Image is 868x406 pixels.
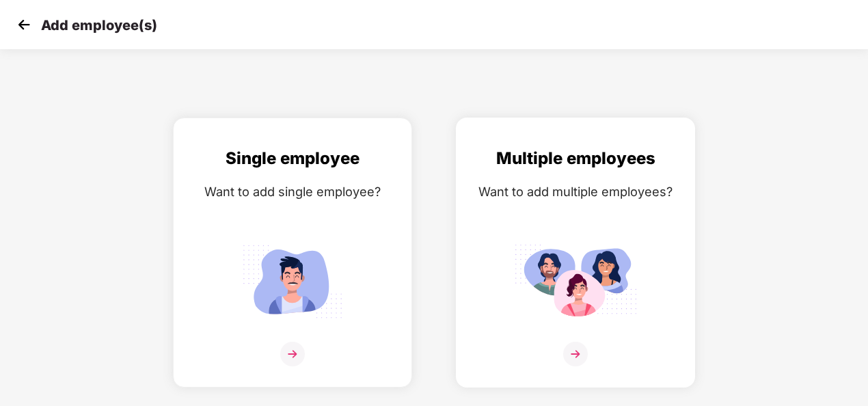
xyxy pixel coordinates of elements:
[187,146,398,172] div: Single employee
[187,182,398,202] div: Want to add single employee?
[470,182,681,202] div: Want to add multiple employees?
[514,239,637,324] img: svg+xml;base64,PHN2ZyB4bWxucz0iaHR0cDovL3d3dy53My5vcmcvMjAwMC9zdmciIGlkPSJNdWx0aXBsZV9lbXBsb3llZS...
[41,17,157,33] p: Add employee(s)
[14,14,34,35] img: svg+xml;base64,PHN2ZyB4bWxucz0iaHR0cDovL3d3dy53My5vcmcvMjAwMC9zdmciIHdpZHRoPSIzMCIgaGVpZ2h0PSIzMC...
[470,146,681,172] div: Multiple employees
[280,342,305,366] img: svg+xml;base64,PHN2ZyB4bWxucz0iaHR0cDovL3d3dy53My5vcmcvMjAwMC9zdmciIHdpZHRoPSIzNiIgaGVpZ2h0PSIzNi...
[231,239,354,324] img: svg+xml;base64,PHN2ZyB4bWxucz0iaHR0cDovL3d3dy53My5vcmcvMjAwMC9zdmciIGlkPSJTaW5nbGVfZW1wbG95ZWUiIH...
[563,342,588,366] img: svg+xml;base64,PHN2ZyB4bWxucz0iaHR0cDovL3d3dy53My5vcmcvMjAwMC9zdmciIHdpZHRoPSIzNiIgaGVpZ2h0PSIzNi...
